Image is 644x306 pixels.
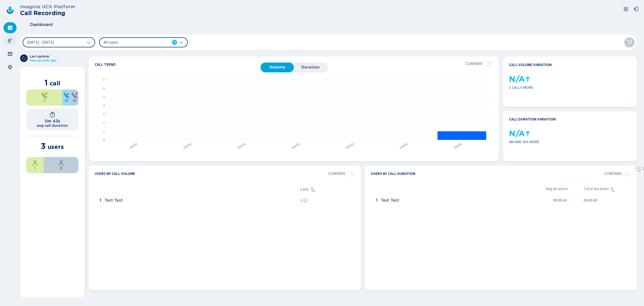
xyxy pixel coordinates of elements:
h4: Call volume variation [509,63,552,67]
button: Clear filters [624,37,634,47]
text: [DATE] [291,142,301,150]
span: 1 [376,198,378,203]
div: Settings [4,62,17,73]
span: Volume [263,65,291,70]
h4: Call duration variation [509,117,556,121]
span: Compare [605,171,622,176]
span: 1 [45,78,48,87]
h2: Call Recording [20,10,75,17]
div: Dashboard [4,22,17,33]
div: Sorted ascending, click to sort descending [310,187,316,193]
span: 3 [41,141,46,151]
svg: groups-filled [8,51,13,56]
div: Total duration [584,187,631,193]
span: 0 [65,99,68,103]
text: 6 [103,86,105,90]
svg: chevron-down [87,40,91,44]
svg: telephone-outbound [41,93,47,99]
text: 1 [103,129,105,133]
span: test test [381,198,399,203]
span: Avg duration [546,187,568,193]
span: Calls [300,187,309,192]
text: [DATE] [345,142,355,150]
div: 0 calls in the previous period, impossible to calculate the % variation [509,75,517,83]
span: N/A [509,129,525,138]
span: All users [104,40,162,45]
span: 00:00:43 [584,198,597,203]
h3: Imagicle UCX Platform [20,4,75,10]
span: 3 [174,40,176,45]
span: 2 [60,166,62,170]
text: [DATE] [453,142,463,150]
h4: Users by call duration [371,171,415,176]
span: Duration [296,65,325,70]
text: 7 [103,77,105,82]
svg: box-arrow-left [633,7,638,12]
div: Recordings [4,35,17,46]
h4: Call trend [95,63,260,67]
div: test test [374,196,518,206]
span: Compare [328,171,346,176]
svg: info-circle [303,198,307,202]
span: 1 [300,198,302,203]
div: 100% [26,89,62,106]
section: No data for 16 Sep 2025 - 22 Sep 2025 [328,171,355,176]
text: 3 [103,112,105,116]
div: 66.67% [44,157,78,173]
span: Total duration [584,187,609,193]
span: call [50,80,60,87]
span: 0m and 43s more [509,140,631,144]
span: 1 [44,99,45,103]
svg: unknown-call [71,93,77,99]
svg: telephone-inbound [63,93,69,99]
button: Duration [294,63,327,72]
text: [DATE] [399,142,409,150]
span: 1 calls more [509,85,631,90]
span: N/A [509,75,525,84]
span: Compare [465,62,483,66]
div: 0% [70,89,78,106]
span: Few seconds ago [30,58,56,63]
span: 00:00:43 [553,198,567,203]
span: 1 [100,198,101,203]
div: 33.33% [26,157,44,173]
svg: sortAscending [310,187,316,193]
h4: Users by call volume [95,171,135,176]
svg: kpi-up [525,131,531,137]
div: 0% [62,89,70,106]
svg: sortAscending [610,187,616,193]
svg: arrow-clockwise [22,56,26,60]
svg: kpi-up [525,76,531,82]
svg: user-profile [58,160,64,166]
button: [DATE] - [DATE] [23,37,95,47]
span: [DATE] - [DATE] [27,40,54,44]
span: Last update: [30,54,56,58]
span: Dashboard [30,22,53,27]
svg: chevron-down [179,40,183,44]
div: Calls [300,187,355,193]
h2: avg call duration [37,124,68,128]
text: 4 [103,103,105,107]
text: [DATE] [183,142,192,150]
section: No data for 16 Sep 2025 - 22 Sep 2025 [605,171,631,176]
text: 2 [103,120,105,125]
svg: dashboard-filled [8,25,13,30]
svg: mic-fill [8,38,13,43]
span: 1 [34,166,35,170]
h1: 0m 43s [45,119,60,124]
svg: user-profile [32,160,38,166]
span: test test [104,198,123,203]
button: Volume [261,63,294,72]
text: [DATE] [129,142,138,150]
text: 0 [103,138,105,142]
svg: timer [49,112,55,118]
div: 0 calls in the previous period, impossible to calculate the % variation [509,130,517,138]
div: Sorted ascending, click to sort descending [610,187,616,193]
div: Groups [4,48,17,59]
div: test test [98,196,298,206]
text: 5 [103,95,105,99]
text: [DATE] [237,142,247,150]
span: 0 [73,99,76,103]
span: users [48,143,64,150]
